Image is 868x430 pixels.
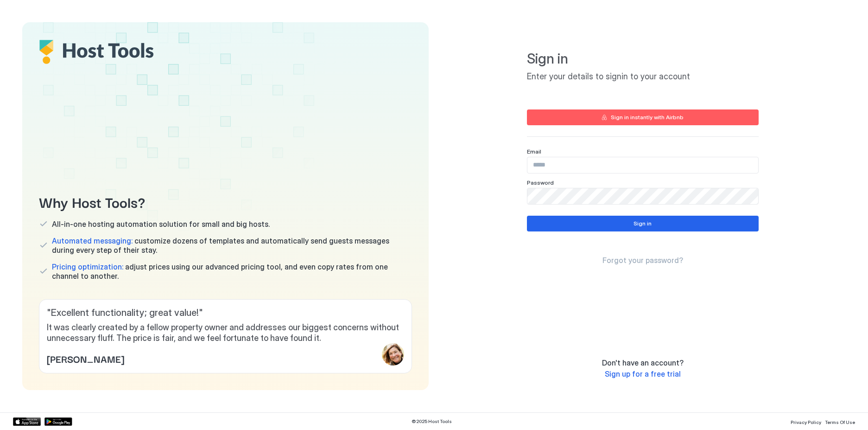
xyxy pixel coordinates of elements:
[602,358,684,367] span: Don't have an account?
[605,369,681,379] a: Sign up for a free trial
[13,417,41,426] a: App Store
[44,417,72,426] a: Google Play Store
[634,219,652,228] div: Sign in
[382,343,404,366] div: profile
[47,322,404,343] span: It was clearly created by a fellow property owner and addresses our biggest concerns without unne...
[52,262,123,271] span: Pricing optimization:
[412,418,452,424] span: © 2025 Host Tools
[611,113,684,122] div: Sign in instantly with Airbnb
[602,256,683,265] a: Forgot your password?
[825,419,855,425] span: Terms Of Use
[791,417,821,426] a: Privacy Policy
[52,236,412,255] span: customize dozens of templates and automatically send guests messages during every step of their s...
[52,262,412,281] span: adjust prices using our advanced pricing tool, and even copy rates from one channel to another.
[527,188,758,204] input: Input Field
[527,71,759,82] span: Enter your details to signin to your account
[52,219,270,229] span: All-in-one hosting automation solution for small and big hosts.
[47,307,404,319] span: " Excellent functionality; great value! "
[605,369,681,379] span: Sign up for a free trial
[527,179,554,186] span: Password
[527,157,758,173] input: Input Field
[39,191,412,212] span: Why Host Tools?
[527,216,759,231] button: Sign in
[527,50,759,68] span: Sign in
[791,419,821,425] span: Privacy Policy
[527,109,759,125] button: Sign in instantly with Airbnb
[52,236,133,245] span: Automated messaging:
[47,352,124,366] span: [PERSON_NAME]
[527,148,541,155] span: Email
[825,417,855,426] a: Terms Of Use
